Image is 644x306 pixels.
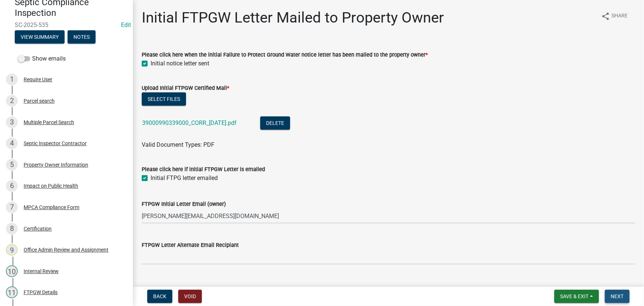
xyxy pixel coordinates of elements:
div: 11 [6,286,18,298]
div: 8 [6,223,18,235]
button: Delete [260,116,290,130]
label: Show emails [18,54,66,63]
span: Save & Exit [560,293,589,299]
button: shareShare [595,9,634,23]
div: 6 [6,180,18,192]
i: share [601,12,610,21]
button: Save & Exit [554,290,599,303]
span: SC-2025-535 [15,21,118,28]
span: Back [153,293,166,299]
div: 4 [6,137,18,149]
span: Valid Document Types: PDF [142,141,214,148]
button: Next [605,290,630,303]
button: Notes [68,30,96,44]
div: 3 [6,116,18,128]
div: FTPGW Details [24,290,58,295]
a: Edit [121,21,131,28]
h1: Initial FTPGW Letter Mailed to Property Owner [142,9,444,27]
wm-modal-confirm: Delete Document [260,120,290,127]
span: Next [611,293,624,299]
wm-modal-confirm: Edit Application Number [121,21,131,28]
label: Please click here when the initial Failure to Protect Ground Water notice letter has been mailed ... [142,52,428,58]
a: 39000990339000_CORR_[DATE].pdf [142,119,237,126]
button: Void [178,290,202,303]
div: 1 [6,74,18,85]
label: Upload Initial FTPGW Certified Mail [142,86,229,91]
div: Require User [24,77,52,82]
div: 5 [6,159,18,171]
div: Septic Inspector Contractor [24,141,87,146]
div: Internal Review [24,269,59,274]
button: Back [147,290,172,303]
button: View Summary [15,30,65,44]
label: Initial notice letter sent [151,59,209,68]
button: Select files [142,92,186,106]
div: Parcel search [24,98,55,103]
label: FTPGW Letter Alternate Email Recipiant [142,243,239,248]
span: Share [612,12,628,21]
label: FTPGW Initial Letter Email (owner) [142,202,226,207]
label: Initial FTPG letter emailed [151,174,218,183]
div: 2 [6,95,18,107]
wm-modal-confirm: Notes [68,34,96,40]
div: 9 [6,244,18,256]
wm-modal-confirm: Summary [15,34,65,40]
div: Multiple Parcel Search [24,120,74,125]
div: 7 [6,201,18,213]
div: Property Owner Information [24,162,88,167]
div: 10 [6,265,18,277]
div: MPCA Compliance Form [24,205,79,210]
div: Certification [24,226,52,231]
label: Please click here if initial FTPGW Letter is emailed [142,167,265,172]
div: Impact on Public Health [24,183,78,188]
div: Office Admin Review and Assignment [24,247,109,252]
